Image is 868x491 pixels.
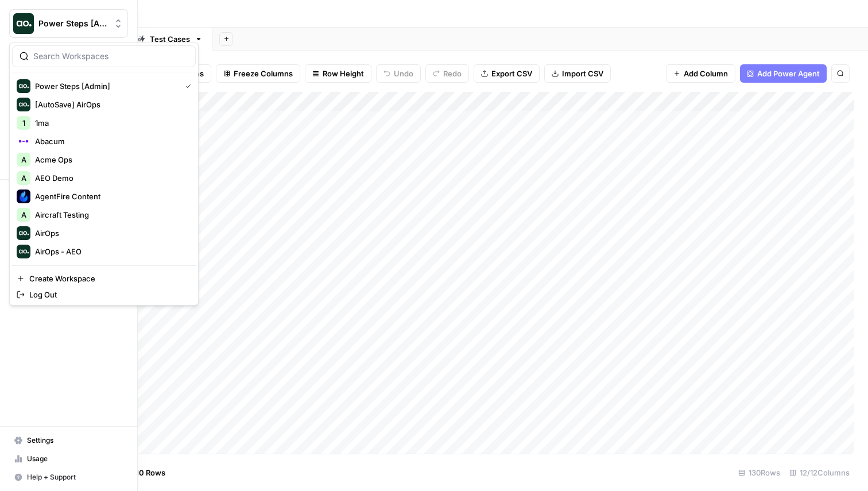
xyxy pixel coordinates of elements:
img: AgentFire Content Logo [17,190,30,203]
span: Add Column [684,68,728,79]
span: 1 [22,117,25,129]
span: Power Steps [Admin] [35,80,176,92]
img: [AutoSave] AirOps Logo [17,98,30,111]
input: Search Workspaces [33,51,188,62]
span: Power Steps [Admin] [38,18,108,29]
img: Power Steps [Admin] Logo [13,13,34,34]
span: Freeze Columns [234,68,293,79]
span: A [21,172,26,184]
div: 130 Rows [734,463,785,482]
span: Row Height [323,68,364,79]
span: Log Out [29,289,187,300]
div: Test Cases [150,33,190,45]
span: Export CSV [491,68,532,79]
span: AirOps [35,227,187,239]
span: Create Workspace [29,273,187,284]
span: 1ma [35,117,187,129]
div: 12/12 Columns [785,463,854,482]
span: Help + Support [27,472,123,482]
button: Add Power Agent [740,64,827,83]
div: Workspace: Power Steps [Admin] [9,42,199,306]
span: A [21,154,26,165]
img: Abacum Logo [17,134,30,148]
span: Settings [27,435,123,446]
button: Row Height [305,64,371,83]
span: Redo [443,68,462,79]
span: Acme Ops [35,154,187,165]
a: Settings [9,431,128,450]
button: Help + Support [9,468,128,486]
span: Usage [27,454,123,464]
a: Create Workspace [12,270,196,287]
span: Abacum [35,136,187,147]
span: Add 10 Rows [119,467,165,478]
button: Workspace: Power Steps [Admin] [9,9,128,38]
span: Undo [394,68,413,79]
button: Undo [376,64,421,83]
button: Freeze Columns [216,64,300,83]
button: Export CSV [474,64,540,83]
img: AirOps - AEO Logo [17,245,30,258]
img: Power Steps [Admin] Logo [17,79,30,93]
a: Log Out [12,287,196,303]
a: Usage [9,450,128,468]
span: Aircraft Testing [35,209,187,221]
span: AirOps - AEO [35,246,187,257]
span: AEO Demo [35,172,187,184]
span: Add Power Agent [757,68,820,79]
span: AgentFire Content [35,191,187,202]
span: Import CSV [562,68,603,79]
button: Import CSV [544,64,611,83]
button: Redo [425,64,469,83]
a: Test Cases [127,28,212,51]
button: Add Column [666,64,735,83]
img: AirOps Logo [17,226,30,240]
span: [AutoSave] AirOps [35,99,187,110]
span: A [21,209,26,221]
